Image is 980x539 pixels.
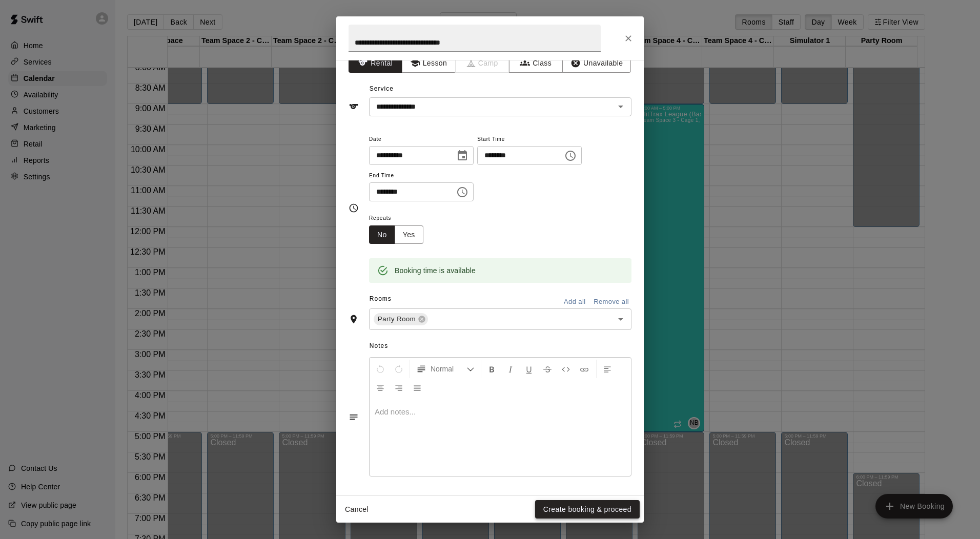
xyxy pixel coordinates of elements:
[614,99,628,114] button: Open
[614,312,628,326] button: Open
[557,360,575,378] button: Insert Code
[349,54,402,73] button: Rental
[483,360,501,378] button: Format Bold
[535,500,640,519] button: Create booking & proceed
[395,261,476,280] div: Booking time is available
[349,412,359,422] svg: Notes
[369,212,432,225] span: Repeats
[369,225,395,244] button: No
[452,146,473,166] button: Choose date, selected date is Dec 7, 2025
[539,360,556,378] button: Format Strikethrough
[412,360,479,378] button: Formatting Options
[599,360,616,378] button: Left Align
[562,54,631,73] button: Unavailable
[370,85,394,92] span: Service
[395,225,423,244] button: Yes
[591,294,631,310] button: Remove all
[370,338,631,355] span: Notes
[349,314,359,324] svg: Rooms
[390,360,407,378] button: Redo
[369,225,423,244] div: outlined button group
[520,360,538,378] button: Format Underline
[402,54,456,73] button: Lesson
[576,360,593,378] button: Insert Link
[370,295,392,302] span: Rooms
[560,146,581,166] button: Choose time, selected time is 1:00 PM
[509,54,563,73] button: Class
[372,378,389,397] button: Center Align
[349,203,359,213] svg: Timing
[477,133,582,147] span: Start Time
[374,314,420,324] span: Party Room
[349,101,359,112] svg: Service
[431,364,466,374] span: Normal
[558,294,591,310] button: Add all
[502,360,519,378] button: Format Italics
[372,360,389,378] button: Undo
[619,29,638,48] button: Close
[456,54,509,73] span: Camps can only be created in the Services page
[374,313,428,325] div: Party Room
[390,378,407,397] button: Right Align
[369,169,474,183] span: End Time
[369,133,474,147] span: Date
[452,182,473,202] button: Choose time, selected time is 3:00 PM
[409,378,426,397] button: Justify Align
[340,500,373,519] button: Cancel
